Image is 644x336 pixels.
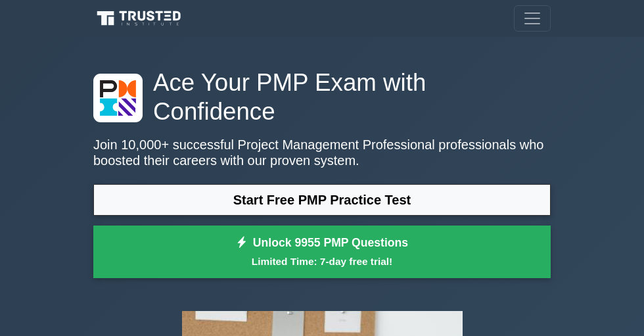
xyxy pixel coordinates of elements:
[110,254,534,269] small: Limited Time: 7-day free trial!
[93,184,551,216] a: Start Free PMP Practice Test
[93,68,551,126] h1: Ace Your PMP Exam with Confidence
[514,5,551,32] button: Toggle navigation
[93,137,551,168] p: Join 10,000+ successful Project Management Professional professionals who boosted their careers w...
[93,226,551,278] a: Unlock 9955 PMP QuestionsLimited Time: 7-day free trial!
